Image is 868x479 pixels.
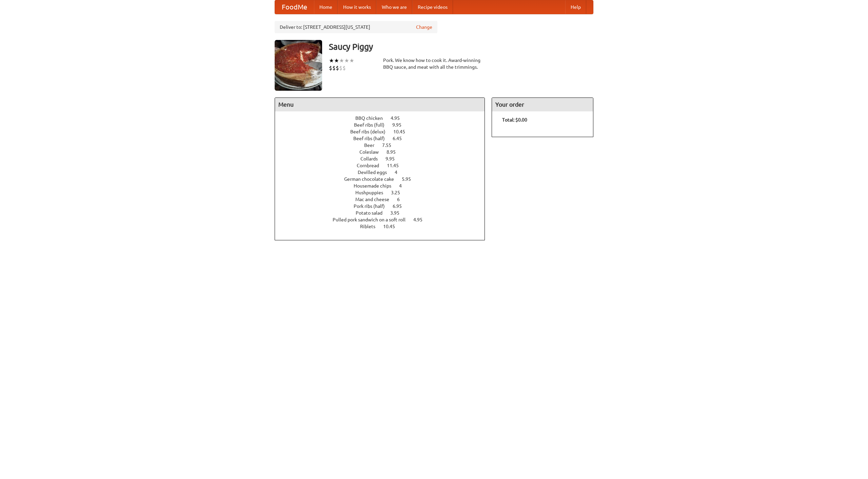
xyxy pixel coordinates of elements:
a: Change [416,24,432,30]
span: 8.95 [387,149,402,155]
a: Beef ribs (full) 9.95 [354,122,414,128]
a: BBQ chicken 4.95 [355,115,412,121]
span: Beef ribs (half) [353,136,392,141]
h3: Saucy Piggy [329,40,593,53]
li: $ [339,64,342,72]
span: 4.95 [391,115,407,121]
a: Coleslaw 8.95 [359,149,408,155]
span: 5.95 [402,176,418,182]
li: ★ [329,57,334,64]
li: $ [332,64,336,72]
span: BBQ chicken [355,115,390,121]
li: $ [336,64,339,72]
li: ★ [344,57,349,64]
li: ★ [339,57,344,64]
span: 10.45 [393,129,412,134]
span: Riblets [360,224,382,229]
a: Pork ribs (half) 6.95 [354,203,414,209]
a: Home [314,0,338,14]
a: Devilled eggs 4 [358,170,410,175]
span: 3.25 [391,190,407,195]
b: Total: $0.00 [502,117,527,123]
h4: Your order [492,98,593,111]
a: How it works [338,0,376,14]
span: Potato salad [356,210,389,216]
span: Pulled pork sandwich on a soft roll [333,217,412,222]
img: angular.jpg [275,40,322,91]
a: FoodMe [275,0,314,14]
a: Who we are [376,0,412,14]
span: 6 [397,197,407,202]
span: Beer [364,143,381,148]
a: Hushpuppies 3.25 [355,190,413,195]
div: Pork. We know how to cook it. Award-winning BBQ sauce, and meat with all the trimmings. [383,57,485,70]
span: 9.95 [386,156,401,161]
span: Devilled eggs [358,170,394,175]
a: German chocolate cake 5.95 [344,176,423,182]
li: $ [342,64,346,72]
span: Beef ribs (delux) [350,129,392,134]
span: 10.45 [383,224,402,229]
div: Deliver to: [STREET_ADDRESS][US_STATE] [275,21,437,33]
span: 3.95 [390,210,406,216]
span: 4.95 [413,217,429,222]
a: Housemade chips 4 [354,183,414,189]
span: 6.45 [393,136,409,141]
span: 6.95 [393,203,409,209]
a: Beef ribs (delux) 10.45 [350,129,418,134]
span: Mac and cheese [355,197,396,202]
span: 7.55 [382,143,398,148]
span: Cornbread [357,163,386,168]
span: Pork ribs (half) [354,203,392,209]
span: 4 [395,170,404,175]
a: Recipe videos [412,0,453,14]
span: Housemade chips [354,183,398,189]
a: Help [565,0,586,14]
a: Collards 9.95 [360,156,407,161]
a: Cornbread 11.45 [357,163,411,168]
li: $ [329,64,332,72]
a: Beer 7.55 [364,143,404,148]
a: Potato salad 3.95 [356,210,412,216]
a: Mac and cheese 6 [355,197,412,202]
span: 9.95 [392,122,408,128]
a: Beef ribs (half) 6.45 [353,136,414,141]
span: Collards [360,156,384,161]
h4: Menu [275,98,485,111]
span: Hushpuppies [355,190,390,195]
li: ★ [349,57,354,64]
a: Riblets 10.45 [360,224,408,229]
span: 4 [399,183,409,189]
span: Beef ribs (full) [354,122,391,128]
span: 11.45 [387,163,406,168]
span: German chocolate cake [344,176,401,182]
li: ★ [334,57,339,64]
a: Pulled pork sandwich on a soft roll 4.95 [333,217,435,222]
span: Coleslaw [359,149,386,155]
